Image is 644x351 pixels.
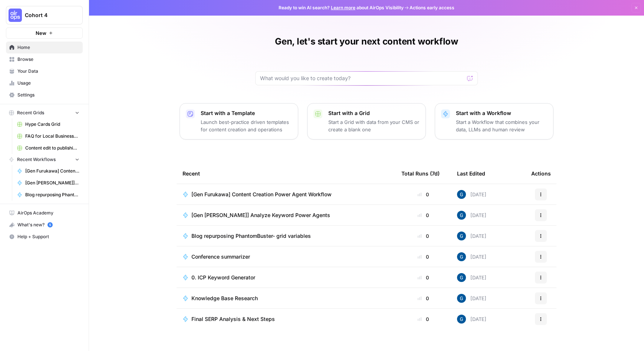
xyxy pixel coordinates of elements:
span: Your Data [17,68,79,75]
div: 0 [401,274,445,281]
span: Browse [17,56,79,63]
span: Content edit to publishing: Writer draft-> Brand alignment edits-> Human review-> Add internal an... [25,145,79,151]
span: Recent Workflows [17,156,56,163]
div: [DATE] [457,315,486,324]
img: qd2a6s3w5hfdcqb82ik0wk3no9aw [457,315,466,324]
a: Content edit to publishing: Writer draft-> Brand alignment edits-> Human review-> Add internal an... [14,142,83,154]
div: 0 [401,191,445,198]
div: 0 [401,295,445,302]
span: Knowledge Base Research [191,295,258,302]
span: [Gen Furukawa] Content Creation Power Agent Workflow [25,168,79,174]
img: qd2a6s3w5hfdcqb82ik0wk3no9aw [457,252,466,261]
span: Ready to win AI search? about AirOps Visibility [279,4,404,11]
a: Final SERP Analysis & Next Steps [183,315,390,323]
p: Start with a Workflow [456,109,547,117]
a: Your Data [6,65,83,77]
p: Launch best-practice driven templates for content creation and operations [201,118,292,133]
span: Cohort 4 [25,12,70,19]
span: Recent Grids [17,109,44,116]
span: Help + Support [17,233,79,240]
span: [Gen [PERSON_NAME]] Analyze Keyword Power Agents [25,180,79,186]
img: qd2a6s3w5hfdcqb82ik0wk3no9aw [457,232,466,240]
h1: Gen, let's start your next content workflow [275,36,458,47]
button: Help + Support [6,231,83,243]
button: Workspace: Cohort 4 [6,6,83,24]
button: New [6,27,83,39]
span: Final SERP Analysis & Next Steps [191,315,275,323]
button: Start with a WorkflowStart a Workflow that combines your data, LLMs and human review [435,103,553,140]
a: Blog repurposing PhantomBuster- grid variables [14,189,83,201]
a: [Gen [PERSON_NAME]] Analyze Keyword Power Agents [14,177,83,189]
button: What's new? 5 [6,219,83,231]
a: Hype Cards Grid [14,118,83,130]
div: [DATE] [457,294,486,303]
span: AirOps Academy [17,210,79,216]
a: Blog repurposing PhantomBuster- grid variables [183,232,390,240]
text: 5 [49,223,51,227]
a: [Gen Furukawa] Content Creation Power Agent Workflow [14,165,83,177]
a: Settings [6,89,83,101]
div: Recent [183,163,390,184]
a: AirOps Academy [6,207,83,219]
div: [DATE] [457,273,486,282]
div: [DATE] [457,190,486,199]
img: qd2a6s3w5hfdcqb82ik0wk3no9aw [457,273,466,282]
span: Home [17,44,79,51]
span: 0. ICP Keyword Generator [191,274,255,281]
span: [Gen [PERSON_NAME]] Analyze Keyword Power Agents [191,211,330,219]
span: [Gen Furukawa] Content Creation Power Agent Workflow [191,191,332,198]
img: qd2a6s3w5hfdcqb82ik0wk3no9aw [457,211,466,220]
div: [DATE] [457,232,486,240]
span: Hype Cards Grid [25,121,79,128]
div: [DATE] [457,252,486,261]
p: Start with a Template [201,109,292,117]
div: 0 [401,232,445,240]
span: Actions early access [410,4,454,11]
img: qd2a6s3w5hfdcqb82ik0wk3no9aw [457,294,466,303]
div: 0 [401,211,445,219]
div: [DATE] [457,211,486,220]
a: Home [6,42,83,53]
span: Conference summarizer [191,253,250,260]
span: New [36,29,46,37]
a: Browse [6,53,83,65]
button: Recent Workflows [6,154,83,165]
div: Last Edited [457,163,485,184]
input: What would you like to create today? [260,75,464,82]
a: Usage [6,77,83,89]
span: Usage [17,80,79,86]
span: FAQ for Local Businesses Grid [25,133,79,140]
span: Blog repurposing PhantomBuster- grid variables [25,191,79,198]
a: Knowledge Base Research [183,295,390,302]
div: 0 [401,315,445,323]
button: Recent Grids [6,107,83,118]
a: Learn more [331,5,355,10]
span: Settings [17,92,79,98]
p: Start a Grid with data from your CMS or create a blank one [328,118,420,133]
button: Start with a GridStart a Grid with data from your CMS or create a blank one [307,103,426,140]
div: Total Runs (7d) [401,163,440,184]
p: Start a Workflow that combines your data, LLMs and human review [456,118,547,133]
div: Actions [531,163,551,184]
div: 0 [401,253,445,260]
a: [Gen [PERSON_NAME]] Analyze Keyword Power Agents [183,211,390,219]
span: Blog repurposing PhantomBuster- grid variables [191,232,311,240]
div: What's new? [6,219,82,230]
a: [Gen Furukawa] Content Creation Power Agent Workflow [183,191,390,198]
img: Cohort 4 Logo [9,9,22,22]
a: Conference summarizer [183,253,390,260]
img: qd2a6s3w5hfdcqb82ik0wk3no9aw [457,190,466,199]
a: 5 [47,222,53,227]
a: 0. ICP Keyword Generator [183,274,390,281]
a: FAQ for Local Businesses Grid [14,130,83,142]
button: Start with a TemplateLaunch best-practice driven templates for content creation and operations [180,103,298,140]
p: Start with a Grid [328,109,420,117]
